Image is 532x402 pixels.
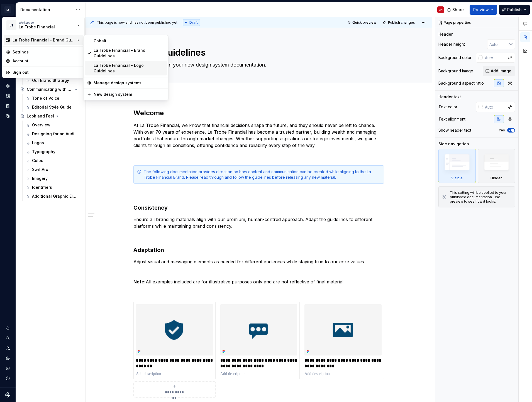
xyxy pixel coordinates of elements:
[13,70,81,75] div: Sign out
[94,80,165,86] div: Manage design systems
[94,48,165,59] div: La Trobe Financial - Brand Guidelines
[19,24,66,30] div: La Trobe Financial
[94,63,165,74] div: La Trobe Financial - Logo Guidelines
[13,49,81,55] div: Settings
[6,20,16,30] div: LT
[94,38,165,44] div: Cobalt
[13,58,81,64] div: Account
[94,92,165,97] div: New design system
[13,37,75,43] div: La Trobe Financial - Brand Guidelines
[19,21,75,24] div: Workspace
